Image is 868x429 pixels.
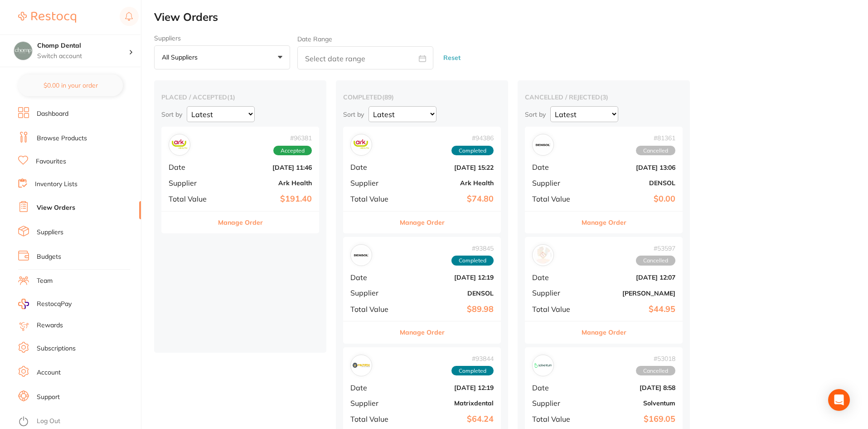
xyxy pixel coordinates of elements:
[403,399,494,407] b: Matrixdental
[154,35,290,42] label: Suppliers
[37,344,76,353] a: Subscriptions
[353,136,370,153] img: Ark Health
[36,157,66,166] a: Favourites
[35,180,78,189] a: Inventory Lists
[585,414,675,424] b: $169.05
[585,194,675,204] b: $0.00
[532,399,577,407] span: Supplier
[532,289,577,297] span: Supplier
[18,74,123,96] button: $0.00 in your order
[350,305,396,313] span: Total Value
[37,203,75,212] a: View Orders
[585,290,675,297] b: [PERSON_NAME]
[154,45,290,70] button: All suppliers
[585,274,675,281] b: [DATE] 12:07
[171,136,188,153] img: Ark Health
[636,134,675,142] span: # 81361
[169,163,214,171] span: Date
[582,212,626,233] button: Manage Order
[37,393,60,402] a: Support
[585,179,675,187] b: DENSOL
[350,195,396,203] span: Total Value
[585,305,675,314] b: $44.95
[169,195,214,203] span: Total Value
[343,93,501,101] h2: completed ( 89 )
[37,134,87,143] a: Browse Products
[37,252,61,261] a: Budgets
[37,228,63,237] a: Suppliers
[161,93,319,101] h2: placed / accepted ( 1 )
[532,163,577,171] span: Date
[534,247,552,264] img: Adam Dental
[221,194,312,204] b: $191.40
[350,273,396,281] span: Date
[297,46,433,69] input: Select date range
[534,357,552,374] img: Solventum
[403,274,494,281] b: [DATE] 12:19
[532,195,577,203] span: Total Value
[343,110,364,118] p: Sort by
[18,414,138,429] button: Log Out
[37,368,61,377] a: Account
[161,127,319,233] div: Ark Health#96381AcceptedDate[DATE] 11:46SupplierArk HealthTotal Value$191.40Manage Order
[532,273,577,281] span: Date
[161,110,182,118] p: Sort by
[154,11,868,24] h2: View Orders
[350,289,396,297] span: Supplier
[534,136,552,153] img: DENSOL
[532,179,577,187] span: Supplier
[350,179,396,187] span: Supplier
[18,299,29,309] img: RestocqPay
[636,256,675,266] span: Cancelled
[18,12,76,23] img: Restocq Logo
[273,146,312,156] span: Accepted
[403,179,494,187] b: Ark Health
[451,366,494,376] span: Completed
[169,179,214,187] span: Supplier
[18,7,76,28] a: Restocq Logo
[37,276,53,286] a: Team
[350,384,396,392] span: Date
[828,389,850,411] div: Open Intercom Messenger
[451,245,494,252] span: # 93845
[400,212,445,233] button: Manage Order
[403,290,494,297] b: DENSOL
[585,399,675,407] b: Solventum
[162,53,201,61] p: All suppliers
[221,164,312,171] b: [DATE] 11:46
[403,164,494,171] b: [DATE] 15:22
[636,355,675,362] span: # 53018
[37,321,63,330] a: Rewards
[532,415,577,423] span: Total Value
[353,357,370,374] img: Matrixdental
[37,41,129,50] h4: Chomp Dental
[451,146,494,156] span: Completed
[37,109,68,118] a: Dashboard
[451,355,494,362] span: # 93844
[441,46,463,70] button: Reset
[451,256,494,266] span: Completed
[37,417,60,426] a: Log Out
[403,194,494,204] b: $74.80
[403,414,494,424] b: $64.24
[636,146,675,156] span: Cancelled
[37,52,129,61] p: Switch account
[400,321,445,343] button: Manage Order
[582,321,626,343] button: Manage Order
[636,245,675,252] span: # 53597
[350,399,396,407] span: Supplier
[218,212,263,233] button: Manage Order
[532,305,577,313] span: Total Value
[525,110,546,118] p: Sort by
[353,247,370,264] img: DENSOL
[585,384,675,391] b: [DATE] 8:58
[636,366,675,376] span: Cancelled
[451,134,494,142] span: # 94386
[350,415,396,423] span: Total Value
[14,42,32,60] img: Chomp Dental
[403,384,494,391] b: [DATE] 12:19
[221,179,312,187] b: Ark Health
[273,134,312,142] span: # 96381
[585,164,675,171] b: [DATE] 13:06
[37,300,72,309] span: RestocqPay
